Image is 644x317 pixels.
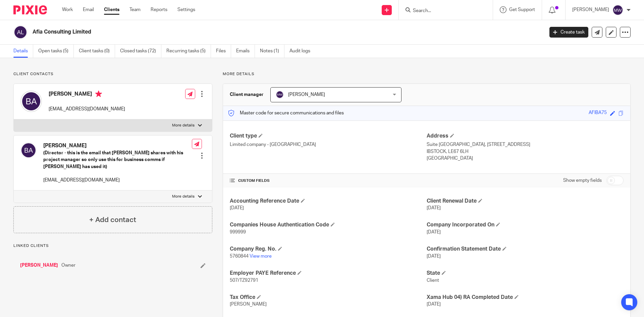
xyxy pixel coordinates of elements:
span: [PERSON_NAME] [230,302,267,307]
p: More details [223,71,631,77]
h4: Company Reg. No. [230,246,427,253]
span: [PERSON_NAME] [288,92,325,97]
a: Notes (1) [260,45,284,58]
p: [GEOGRAPHIC_DATA] [427,155,624,162]
h4: Client type [230,133,427,140]
span: [DATE] [230,206,244,210]
a: Files [216,45,231,58]
span: [DATE] [427,254,441,259]
div: AFIBA75 [589,109,607,117]
span: Get Support [509,7,535,12]
p: Limited company - [GEOGRAPHIC_DATA] [230,141,427,148]
h4: Accounting Reference Date [230,198,427,205]
h4: Companies House Authentication Code [230,221,427,228]
h4: Client Renewal Date [427,198,624,205]
a: Settings [177,6,195,13]
h4: Tax Office [230,294,427,301]
h4: + Add contact [89,215,136,225]
span: 507/TZ92791 [230,278,258,283]
a: Audit logs [289,45,315,58]
span: [DATE] [427,302,441,307]
a: Emails [236,45,255,58]
h4: Confirmation Statement Date [427,246,624,253]
p: [EMAIL_ADDRESS][DOMAIN_NAME] [43,177,192,183]
a: Create task [549,27,588,38]
img: Pixie [13,5,47,14]
img: svg%3E [276,91,284,99]
p: [EMAIL_ADDRESS][DOMAIN_NAME] [49,106,125,112]
span: 5760844 [230,254,249,259]
img: svg%3E [20,91,42,112]
img: svg%3E [20,142,37,158]
p: Suite [GEOGRAPHIC_DATA], [STREET_ADDRESS] [427,141,624,148]
span: [DATE] [427,206,441,210]
a: Clients [104,6,119,13]
span: [DATE] [427,230,441,234]
p: Linked clients [13,243,212,249]
h4: [PERSON_NAME] [49,91,125,99]
a: Open tasks (5) [38,45,74,58]
span: 999999 [230,230,246,234]
h4: State [427,270,624,277]
a: Team [129,6,141,13]
a: Client tasks (0) [79,45,115,58]
p: More details [172,194,195,199]
h5: (Director - this is the email that [PERSON_NAME] shares with his project manager so only use this... [43,150,192,170]
p: [PERSON_NAME] [572,6,609,13]
label: Show empty fields [563,177,602,184]
p: Client contacts [13,71,212,77]
p: IBSTOCK, LE67 6LH [427,148,624,155]
input: Search [412,8,473,14]
h4: [PERSON_NAME] [43,142,192,149]
h2: Afia Consulting Limited [33,29,438,36]
h4: Address [427,133,624,140]
h4: Xama Hub 04) RA Completed Date [427,294,624,301]
span: Owner [61,262,75,269]
a: Reports [151,6,167,13]
a: Closed tasks (72) [120,45,161,58]
a: Email [83,6,94,13]
a: Work [62,6,73,13]
h4: Company Incorporated On [427,221,624,228]
span: Client [427,278,439,283]
h4: CUSTOM FIELDS [230,178,427,183]
img: svg%3E [612,5,623,15]
h3: Client manager [230,91,264,98]
h4: Employer PAYE Reference [230,270,427,277]
p: More details [172,123,195,128]
img: svg%3E [13,25,28,39]
a: View more [250,254,272,259]
i: Primary [95,91,102,97]
p: Master code for secure communications and files [228,110,344,116]
a: Details [13,45,33,58]
a: [PERSON_NAME] [20,262,58,269]
a: Recurring tasks (5) [166,45,211,58]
